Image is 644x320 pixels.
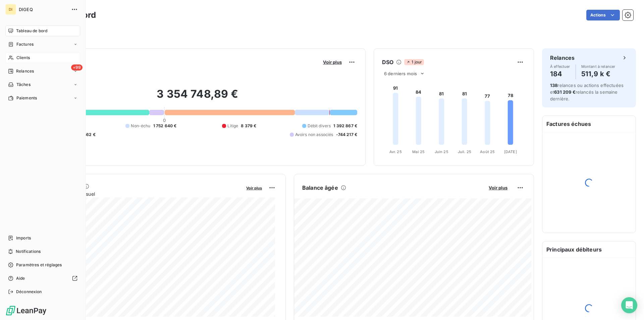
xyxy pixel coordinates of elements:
span: 1 jour [404,59,424,65]
span: Voir plus [246,186,262,190]
span: 6 derniers mois [384,71,417,76]
span: À effectuer [550,64,570,68]
span: Débit divers [308,123,331,129]
span: Voir plus [323,59,342,65]
button: Voir plus [244,185,264,191]
span: Tableau de bord [16,28,47,34]
span: 8 379 € [241,123,256,129]
span: 1 392 867 € [333,123,357,129]
span: Notifications [16,248,41,255]
img: Logo LeanPay [5,305,47,316]
div: Open Intercom Messenger [621,297,637,313]
span: Litige [227,123,238,129]
span: Voir plus [489,185,507,190]
span: Chiffre d'affaires mensuel [38,190,241,197]
span: Factures [16,41,34,47]
div: DI [5,4,16,15]
h6: DSO [382,58,393,66]
tspan: [DATE] [504,149,517,154]
tspan: Mai 25 [412,149,425,154]
span: Relances [16,68,34,74]
span: Non-échu [131,123,150,129]
button: Actions [586,10,620,20]
span: Montant à relancer [581,64,615,68]
h2: 3 354 748,89 € [38,87,357,107]
span: Aide [16,275,25,281]
tspan: Août 25 [480,149,495,154]
span: 1 752 640 € [153,123,177,129]
span: Imports [16,235,31,241]
span: 0 [163,118,166,123]
span: 631 209 € [554,89,575,95]
tspan: Juil. 25 [458,149,471,154]
h4: 511,9 k € [581,68,615,79]
h6: Factures échues [542,116,636,132]
button: Voir plus [487,185,509,191]
tspan: Juin 25 [435,149,448,154]
tspan: Avr. 25 [389,149,402,154]
span: Tâches [16,82,31,88]
span: -744 217 € [336,132,358,138]
h4: 184 [550,68,570,79]
span: 138 [550,83,557,88]
span: Paramètres et réglages [16,262,62,268]
button: Voir plus [321,59,344,65]
span: +99 [71,64,83,71]
span: Clients [16,55,30,61]
span: relances ou actions effectuées et relancés la semaine dernière. [550,83,624,101]
a: Aide [5,273,80,284]
span: DIGEQ [19,7,67,12]
h6: Balance âgée [302,184,338,192]
span: Paiements [16,95,37,101]
span: Avoirs non associés [295,132,333,138]
h6: Principaux débiteurs [542,241,636,258]
h6: Relances [550,54,575,62]
span: Déconnexion [16,289,42,295]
